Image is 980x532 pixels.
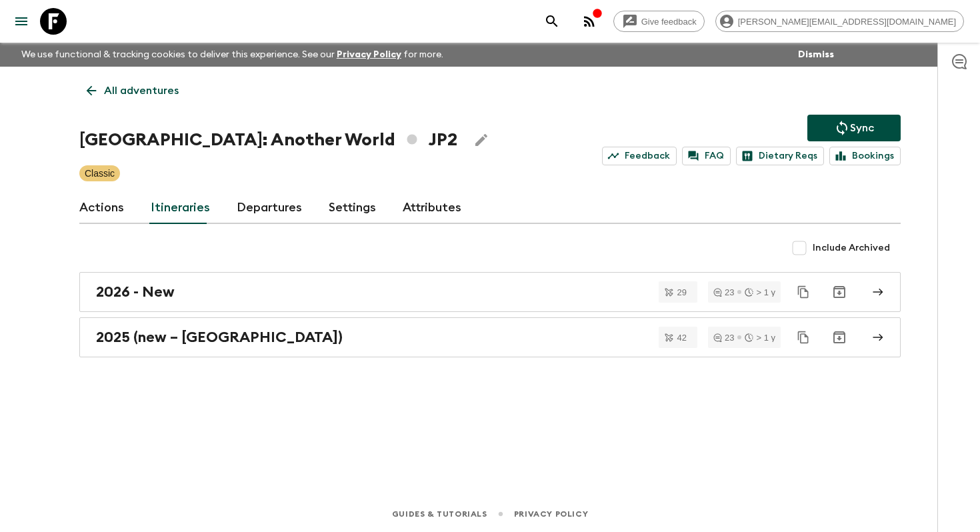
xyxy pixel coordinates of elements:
button: Dismiss [795,45,837,64]
a: Dietary Reqs [736,147,824,165]
a: Privacy Policy [337,50,401,59]
button: menu [8,8,35,35]
div: 23 [713,333,734,342]
p: All adventures [104,83,179,99]
h2: 2025 (new – [GEOGRAPHIC_DATA]) [96,329,343,346]
button: Edit Adventure Title [468,127,495,153]
a: Give feedback [613,11,705,32]
a: Actions [79,192,124,224]
span: Give feedback [634,17,704,27]
p: Sync [850,120,874,136]
button: Archive [826,324,853,351]
a: All adventures [79,77,186,104]
a: 2026 - New [79,272,901,312]
a: Bookings [829,147,901,165]
a: 2025 (new – [GEOGRAPHIC_DATA]) [79,317,901,357]
button: Duplicate [791,325,815,349]
div: > 1 y [745,288,775,297]
a: Settings [329,192,376,224]
span: Include Archived [813,241,890,255]
a: Guides & Tutorials [392,507,487,521]
span: 42 [669,333,695,342]
p: Classic [85,167,115,180]
a: Departures [237,192,302,224]
a: FAQ [682,147,731,165]
h1: [GEOGRAPHIC_DATA]: Another World JP2 [79,127,457,153]
div: 23 [713,288,734,297]
button: Duplicate [791,280,815,304]
a: Privacy Policy [514,507,588,521]
button: Sync adventure departures to the booking engine [807,115,901,141]
p: We use functional & tracking cookies to deliver this experience. See our for more. [16,43,449,67]
div: [PERSON_NAME][EMAIL_ADDRESS][DOMAIN_NAME] [715,11,964,32]
button: Archive [826,279,853,305]
div: > 1 y [745,333,775,342]
a: Itineraries [151,192,210,224]
span: [PERSON_NAME][EMAIL_ADDRESS][DOMAIN_NAME] [731,17,963,27]
a: Feedback [602,147,677,165]
h2: 2026 - New [96,283,175,301]
a: Attributes [403,192,461,224]
button: search adventures [539,8,565,35]
span: 29 [669,288,695,297]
